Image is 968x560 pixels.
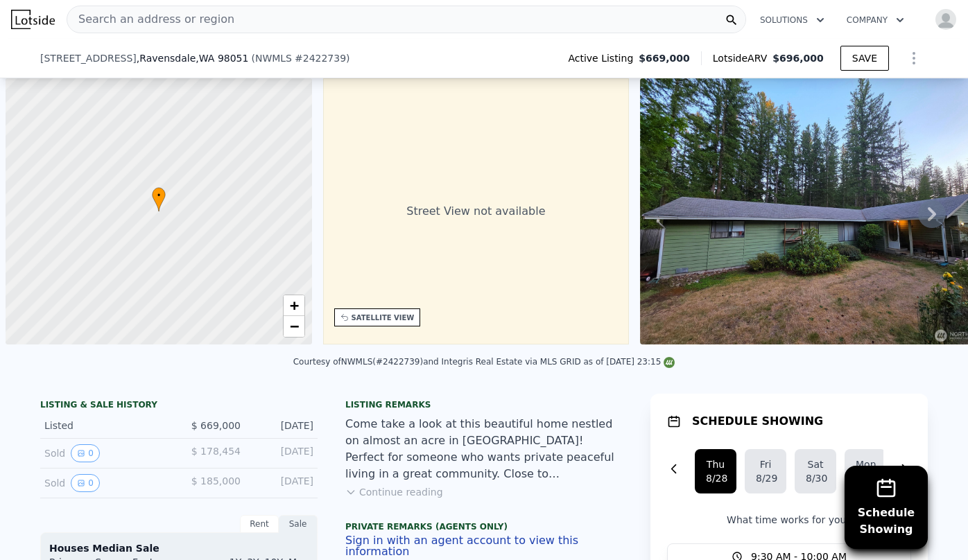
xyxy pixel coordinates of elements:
button: View historical data [71,474,100,492]
a: Zoom in [284,295,304,316]
button: Show Options [900,44,928,72]
span: + [289,297,298,314]
span: • [152,189,166,202]
span: $ 178,454 [191,446,241,457]
div: Rent [240,515,279,533]
p: What time works for you? [667,513,911,527]
div: Street View not available [323,78,630,344]
span: − [289,317,298,335]
div: Listed [44,419,168,432]
span: $ 185,000 [191,475,241,487]
button: SAVE [840,46,889,71]
h1: SCHEDULE SHOWING [692,413,823,430]
button: Thu8/28 [695,449,736,493]
div: 8/29 [756,471,775,485]
div: Houses Median Sale [49,541,309,555]
div: [DATE] [252,444,313,462]
div: Sold [44,474,168,492]
span: $669,000 [639,51,690,65]
div: Sat [806,457,825,471]
span: [STREET_ADDRESS] [40,51,137,65]
span: $ 669,000 [191,420,241,431]
div: Listing remarks [345,399,623,410]
div: Mon [856,457,875,471]
button: Continue reading [345,485,443,499]
button: Sat8/30 [795,449,836,493]
img: NWMLS Logo [664,357,675,368]
div: Private Remarks (Agents Only) [345,521,623,535]
button: View historical data [71,444,100,462]
div: [DATE] [252,474,313,492]
img: Lotside [11,10,55,29]
button: Company [836,8,915,33]
span: , WA 98051 [196,53,248,64]
img: avatar [935,8,957,30]
span: , Ravensdale [137,51,249,65]
div: Sale [279,515,318,533]
span: # 2422739 [295,53,346,64]
span: Active Listing [568,51,639,65]
button: Mon9/1 [845,449,886,493]
div: [DATE] [252,419,313,432]
div: 8/28 [706,471,725,485]
button: ScheduleShowing [845,466,928,549]
div: Come take a look at this beautiful home nestled on almost an acre in [GEOGRAPHIC_DATA]! Perfect f... [345,416,623,482]
div: ( ) [251,51,349,65]
div: Courtesy of NWMLS (#2422739) and Integris Real Estate via MLS GRID as of [DATE] 23:15 [293,357,675,367]
div: Sold [44,444,168,462]
button: Solutions [749,8,836,33]
button: Fri8/29 [745,449,786,493]
div: • [152,187,166,211]
div: 8/30 [806,471,825,485]
span: $696,000 [772,53,824,64]
span: NWMLS [255,53,292,64]
span: Search an address or region [67,11,234,28]
button: Sign in with an agent account to view this information [345,535,623,557]
div: Fri [756,457,775,471]
div: SATELLITE VIEW [352,313,415,323]
span: Lotside ARV [713,51,772,65]
a: Zoom out [284,316,304,337]
div: LISTING & SALE HISTORY [40,399,318,413]
div: Thu [706,457,725,471]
